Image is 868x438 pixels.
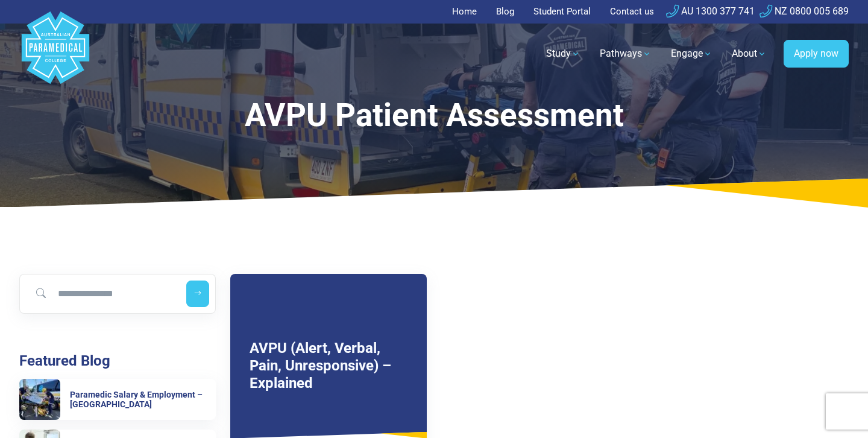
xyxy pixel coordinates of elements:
div: AVPU Patient Assessment [123,97,745,135]
a: AU 1300 377 741 [666,5,755,17]
img: Paramedic Salary & Employment – Queensland [19,379,60,420]
a: Paramedic Salary & Employment – Queensland Paramedic Salary & Employment – [GEOGRAPHIC_DATA] [19,379,216,420]
h6: Paramedic Salary & Employment – [GEOGRAPHIC_DATA] [70,390,216,410]
a: AVPU (Alert, Verbal, Pain, Unresponsive) – Explained [250,340,391,392]
a: Pathways [593,37,659,71]
input: Search for blog [25,281,177,307]
a: Australian Paramedical College [19,24,92,84]
a: About [725,37,774,71]
a: Engage [664,37,720,71]
h3: Featured Blog [19,352,216,370]
a: Apply now [784,40,849,68]
a: Study [539,37,588,71]
a: NZ 0800 005 689 [759,5,849,17]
